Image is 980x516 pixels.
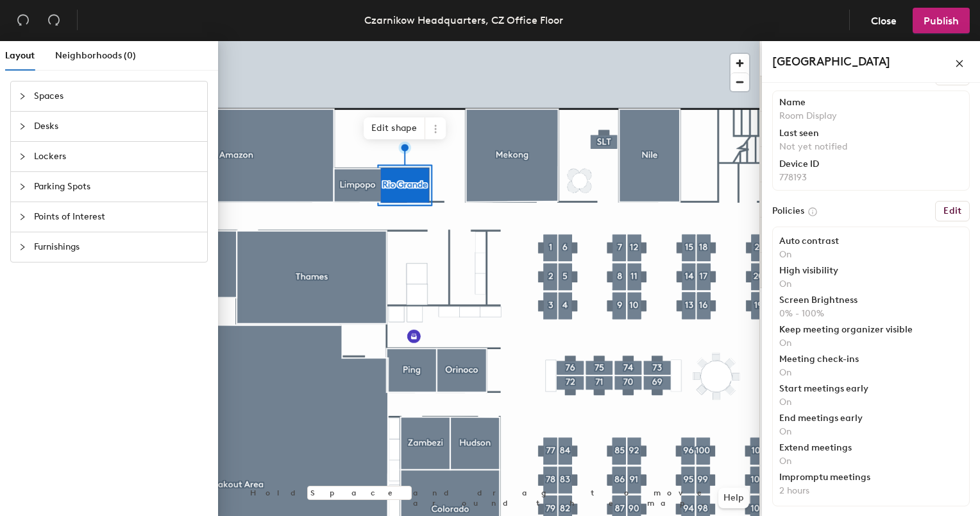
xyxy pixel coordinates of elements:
div: Screen Brightness [779,295,963,305]
span: Edit shape [364,117,425,139]
span: Neighborhoods (0) [55,50,136,61]
div: Extend meetings [779,443,963,453]
div: Czarnikow Headquarters, CZ Office Floor [364,12,563,28]
span: Desks [34,112,199,141]
span: Publish [924,15,959,27]
span: collapsed [19,183,26,191]
span: Parking Spots [34,172,199,202]
button: Undo (⌘ + Z) [10,8,36,33]
p: 2 hours [779,485,963,497]
div: Impromptu meetings [779,472,963,483]
p: On [779,426,963,438]
span: Layout [5,50,35,61]
span: close [955,59,964,68]
p: On [779,338,963,349]
p: 778193 [779,172,963,184]
p: On [779,456,963,467]
div: High visibility [779,266,963,276]
div: Device ID [779,159,963,169]
h6: Edit [943,206,961,216]
div: Name [779,98,963,108]
span: Furnishings [34,232,199,262]
button: Help [718,488,749,508]
label: Policies [772,206,804,216]
span: Points of Interest [34,202,199,232]
span: Close [871,15,897,27]
div: Meeting check-ins [779,354,963,365]
p: On [779,367,963,379]
div: Start meetings early [779,384,963,394]
div: Last seen [779,128,963,139]
p: Room Display [779,110,963,122]
p: Not yet notified [779,141,963,153]
span: collapsed [19,92,26,100]
div: Keep meeting organizer visible [779,325,963,335]
p: 0% - 100% [779,308,963,320]
span: collapsed [19,123,26,130]
div: Auto contrast [779,236,963,246]
span: Lockers [34,142,199,171]
span: collapsed [19,153,26,160]
p: On [779,397,963,408]
button: Edit [935,201,970,221]
span: undo [17,13,30,26]
span: collapsed [19,213,26,221]
span: collapsed [19,243,26,251]
button: Close [860,8,908,33]
h4: [GEOGRAPHIC_DATA] [772,53,890,70]
p: On [779,279,963,290]
div: End meetings early [779,413,963,424]
p: On [779,249,963,261]
button: Publish [913,8,970,33]
button: Redo (⌘ + ⇧ + Z) [41,8,67,33]
span: Spaces [34,82,199,111]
